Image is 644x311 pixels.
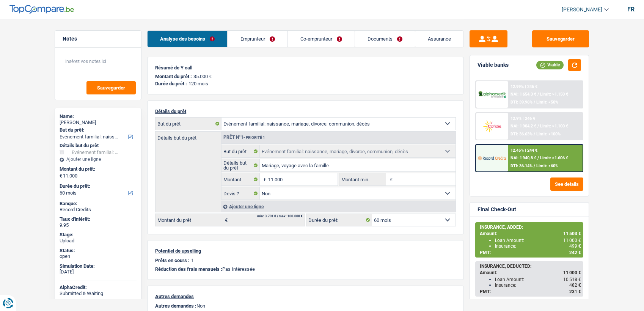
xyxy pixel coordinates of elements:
[155,248,456,254] p: Potentiel de upselling
[478,119,506,133] img: Cofidis
[536,132,561,137] span: Limit: <100%
[155,266,456,272] p: Pas Intéressée
[510,100,532,105] span: DTI: 39.96%
[540,92,568,97] span: Limit: >1.150 €
[97,85,125,90] span: Sauvegarder
[60,253,137,259] div: open
[355,31,415,47] a: Documents
[156,132,221,140] label: Détails but du prêt
[510,84,537,89] div: 12.99% | 246 €
[156,214,221,226] label: Montant du prêt
[60,238,137,244] div: Upload
[563,277,581,282] span: 10 518 €
[510,163,532,168] span: DTI: 36.14%
[306,214,372,226] label: Durée du prêt:
[534,163,535,168] span: /
[537,124,539,129] span: /
[510,155,536,160] span: NAI: 1 940,8 €
[155,65,456,71] p: Résumé de Y call
[257,215,303,218] div: min: 3.701 € / max: 100.000 €
[480,270,581,275] div: Amount:
[155,81,187,86] p: Durée du prêt :
[156,118,221,130] label: But du prêt
[60,201,137,207] div: Banque:
[221,135,267,140] div: Prêt n°1
[155,303,196,309] span: Autres demandes :
[536,163,558,168] span: Limit: <60%
[288,31,355,47] a: Co-emprunteur
[480,289,581,294] div: PMT:
[63,36,134,42] h5: Notes
[60,119,137,126] div: [PERSON_NAME]
[534,100,535,105] span: /
[155,294,456,299] p: Autres demandes
[243,135,265,140] span: - Priorité 1
[537,155,539,160] span: /
[563,231,581,236] span: 11 503 €
[562,6,602,13] span: [PERSON_NAME]
[60,269,137,275] div: [DATE]
[155,266,222,272] span: Réduction des frais mensuels :
[495,277,581,282] div: Loan Amount:
[9,5,74,14] img: TopCompare Logo
[221,214,229,226] span: €
[339,173,386,185] label: Montant min.
[478,62,509,68] div: Viable banks
[510,116,535,121] div: 12.9% | 246 €
[537,92,539,97] span: /
[188,81,208,86] p: 120 mois
[60,127,135,133] label: But du prêt:
[534,132,535,137] span: /
[60,263,137,269] div: Simulation Date:
[60,157,137,162] div: Ajouter une ligne
[478,206,516,213] div: Final Check-Out
[155,108,456,114] p: Détails du prêt
[221,201,456,212] div: Ajouter une ligne
[569,250,581,255] span: 242 €
[495,238,581,243] div: Loan Amount:
[60,284,137,291] div: AlphaCredit:
[60,113,137,119] div: Name:
[260,173,268,185] span: €
[480,250,581,255] div: PMT:
[60,143,137,149] div: Détails but du prêt
[60,183,135,189] label: Durée du prêt:
[221,159,260,171] label: Détails but du prêt
[478,151,506,165] img: Record Credits
[510,132,532,137] span: DTI: 36.63%
[480,264,581,269] div: INSURANCE, DEDUCTED:
[86,81,136,94] button: Sauvegarder
[536,100,558,105] span: Limit: <50%
[228,31,287,47] a: Emprunteur
[627,6,635,13] div: fr
[532,30,589,47] button: Sauvegarder
[569,243,581,249] span: 499 €
[510,92,536,97] span: NAI: 1 654,3 €
[191,258,194,263] p: 1
[415,31,463,47] a: Assurance
[60,216,137,222] div: Taux d'intérêt:
[386,173,394,185] span: €
[569,283,581,288] span: 482 €
[480,231,581,236] div: Amount:
[60,173,62,179] span: €
[221,173,260,185] label: Montant
[148,31,227,47] a: Analyse des besoins
[60,291,137,297] div: Submitted & Waiting
[155,258,190,263] p: Prêts en cours :
[540,155,568,160] span: Limit: >1.606 €
[60,222,137,228] div: 9.95
[495,283,581,288] div: Insurance:
[60,207,137,213] div: Record Credits
[155,303,456,309] p: Non
[221,187,260,199] label: Devis ?
[550,177,583,191] button: See details
[495,243,581,249] div: Insurance:
[478,90,506,99] img: AlphaCredit
[480,225,581,230] div: INSURANCE, ADDED:
[60,166,135,172] label: Montant du prêt:
[60,232,137,238] div: Stage:
[556,3,609,16] a: [PERSON_NAME]
[60,248,137,254] div: Status:
[193,74,212,79] p: 35.000 €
